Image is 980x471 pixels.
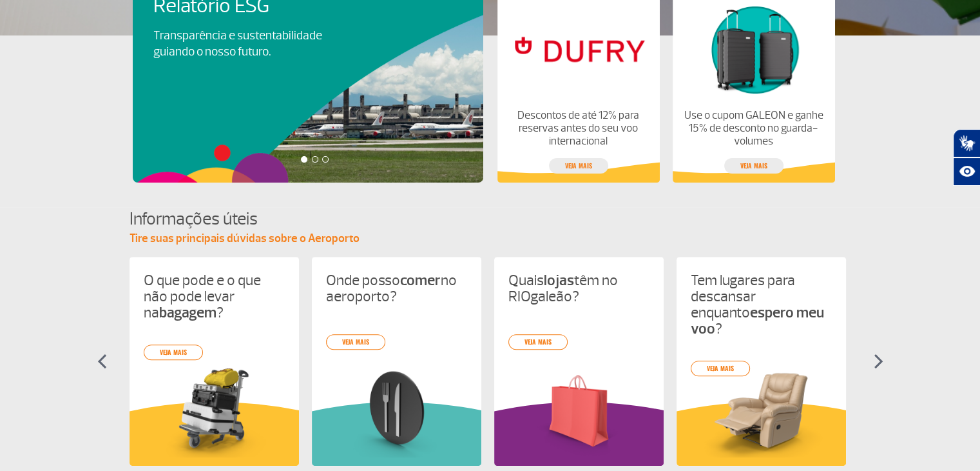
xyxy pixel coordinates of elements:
a: veja mais [549,158,608,174]
strong: comer [400,271,441,290]
p: Tire suas principais dúvidas sobre o Aeroporto [130,231,851,246]
img: seta-esquerda [97,354,107,369]
img: card%20informa%C3%A7%C3%B5es%204.png [691,365,832,457]
img: card%20informa%C3%A7%C3%B5es%201.png [144,365,285,457]
strong: bagagem [159,303,216,322]
strong: espero meu voo [691,303,824,338]
p: Tem lugares para descansar enquanto ? [691,272,832,337]
img: verdeInformacoesUteis.svg [312,402,481,466]
a: veja mais [144,345,203,360]
img: seta-direita [874,354,883,369]
div: Plugin de acessibilidade da Hand Talk. [953,129,980,186]
p: Use o cupom GALEON e ganhe 15% de desconto no guarda-volumes [683,109,823,148]
img: amareloInformacoesUteis.svg [130,402,299,466]
p: Onde posso no aeroporto? [326,272,467,305]
img: card%20informa%C3%A7%C3%B5es%206.png [508,365,649,457]
img: roxoInformacoesUteis.svg [494,402,664,466]
button: Abrir recursos assistivos. [953,157,980,186]
p: Transparência e sustentabilidade guiando o nosso futuro. [153,28,336,60]
strong: lojas [544,271,574,290]
p: O que pode e o que não pode levar na ? [144,272,285,321]
button: Abrir tradutor de língua de sinais. [953,129,980,157]
a: veja mais [724,158,783,174]
a: veja mais [326,334,385,350]
p: Quais têm no RIOgaleão? [508,272,649,305]
img: amareloInformacoesUteis.svg [677,402,846,466]
a: veja mais [508,334,568,350]
p: Descontos de até 12% para reservas antes do seu voo internacional [508,109,648,148]
h4: Informações úteis [130,207,851,231]
img: card%20informa%C3%A7%C3%B5es%208.png [326,365,467,457]
a: veja mais [691,361,750,376]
